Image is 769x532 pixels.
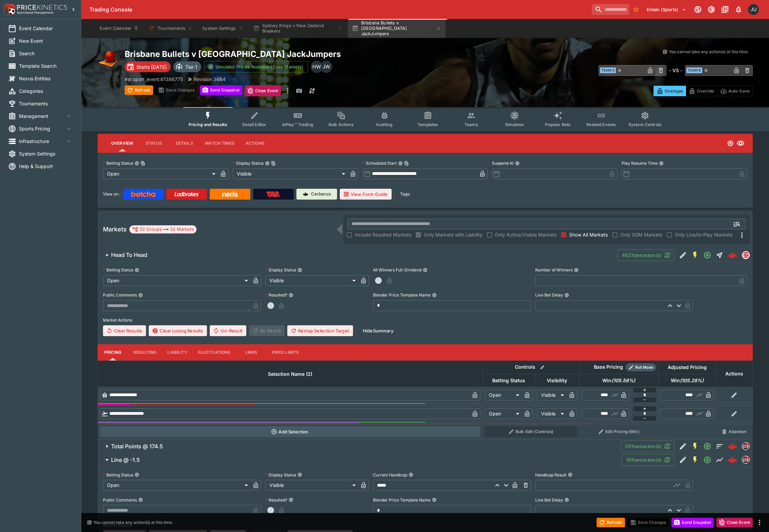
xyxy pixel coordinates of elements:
button: Overtype [653,86,686,96]
button: Blender Price Template Name [432,497,437,502]
p: Scheduled Start [362,160,397,166]
div: Trading Console [89,6,589,13]
span: Selection Name (2) [261,370,320,378]
span: Un-Result [210,325,246,336]
span: Pricing and Results [189,122,227,127]
button: Links [236,344,267,361]
span: Event Calendar [19,25,73,32]
p: Resulted? [265,497,287,503]
button: Send Snapshot [200,85,242,95]
h6: Line @ -1.5 [111,456,140,464]
span: Bulk Actions [329,122,354,127]
button: Connected to PK [692,3,704,16]
button: Display Status [297,472,302,477]
button: View Form Guide [340,189,392,200]
button: Documentation [719,3,731,16]
em: ( 105.28 %) [680,376,704,385]
button: Clear Results [103,325,146,336]
button: Abandon [718,426,750,437]
img: sportsradar [742,252,750,258]
button: Live Bet Delay [564,497,569,502]
button: Details [169,135,200,151]
div: Open [103,480,250,491]
button: Current Handicap [409,472,413,477]
button: Live Bet Delay [564,293,569,298]
p: Blender Price Template Name [373,292,431,298]
input: search [592,4,629,15]
p: Cerberus [311,191,331,198]
button: Public Comments [138,293,143,298]
div: Visible [265,275,358,286]
button: Pricing [98,344,128,361]
button: Display Status [297,268,302,272]
button: Override [686,86,717,96]
div: Show/hide Price Roll mode configuration. [626,363,656,371]
button: Bulk Edit (Controls) [484,426,577,437]
svg: More [738,231,746,239]
button: Open [731,218,743,230]
h6: Head To Head [111,251,147,259]
img: PriceKinetics [17,5,67,10]
div: Justin.Walsh [748,4,759,15]
p: Handicap Result [535,472,566,478]
label: Market Actions [103,315,747,325]
div: efb74b81-9fdc-4038-ac00-ba717e9c728a [728,250,737,260]
button: Price Limits [267,344,305,361]
p: Number of Winners [535,267,573,273]
button: Liability [162,344,192,361]
h5: Markets [103,225,127,233]
button: Clear Losing Results [149,325,207,336]
p: Blender Price Template Name [373,497,431,503]
button: Betting Status [134,472,139,477]
span: Re-Result [249,325,285,336]
div: Open [485,408,522,419]
span: Management [19,112,65,120]
button: Tournaments [144,19,197,38]
th: Adjusted Pricing [658,361,716,374]
span: Roll Mode [632,365,656,370]
span: Simulator [505,122,524,127]
span: Template Search [19,62,73,69]
button: 462Transaction(s) [618,249,674,261]
svg: Open [727,140,734,147]
button: Bulk edit [538,363,547,372]
button: SGM Enabled [689,440,701,452]
button: Scheduled StartCopy To Clipboard [398,161,403,166]
span: System Settings [19,150,73,157]
button: Actions [240,135,270,151]
div: Event type filters [183,107,667,131]
span: Win(105.28%) [663,376,711,385]
button: Fluctuations [193,344,236,361]
img: TabNZ [266,191,280,197]
div: Visible [265,480,358,491]
p: Copy To Clipboard [125,76,183,83]
p: Public Comments [103,497,137,503]
th: Actions [716,361,752,387]
button: Notifications [732,3,745,16]
p: Tier 1 [185,63,197,70]
button: Brisbane Bullets v [GEOGRAPHIC_DATA] JackJumpers [348,19,445,38]
button: Status [139,135,169,151]
span: Help & Support [19,163,73,170]
div: 0032028a-ef55-4f67-ae0a-ae2353d0af3d [728,455,737,465]
span: Include Resulted Markets [355,231,411,238]
p: Revision 3664 [194,76,226,83]
div: Start From [653,86,753,96]
div: 690ebdb1-970e-4045-9362-9ce0577d3b10 [728,442,737,451]
span: Auditing [376,122,393,127]
span: Categories [19,87,73,95]
button: Copy To Clipboard [271,161,276,166]
button: Send Snapshot [671,518,714,527]
button: Add Selection [100,426,481,437]
p: You cannot take any action(s) at this time. [93,519,173,526]
button: Remap Selection Target [287,325,353,336]
button: Edit Pricing (Win) [581,426,656,437]
p: Play Resume Time [622,160,658,166]
button: Open [701,440,713,452]
span: Team A [600,67,616,73]
button: Event Calendar [96,19,143,38]
em: ( 105.56 %) [611,376,635,385]
button: Line @ -1.5 [98,453,622,467]
button: Auto-Save [717,86,753,96]
button: Blender Price Template Name [432,293,437,298]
